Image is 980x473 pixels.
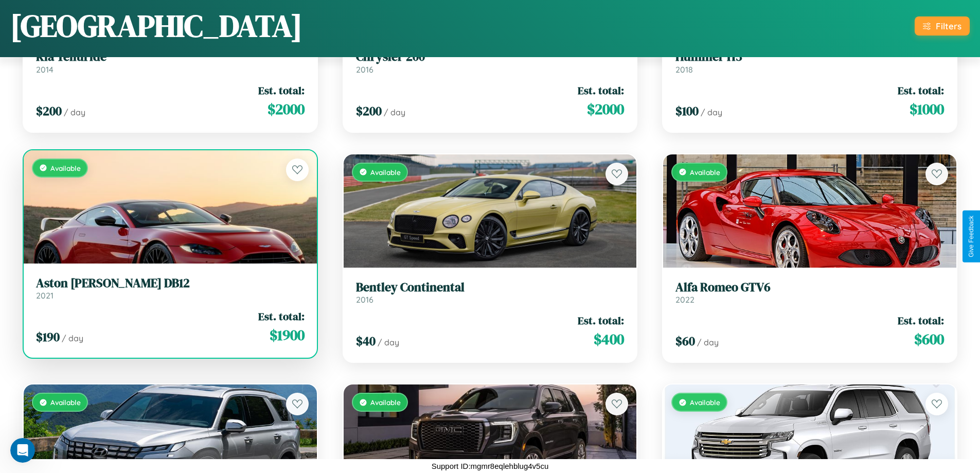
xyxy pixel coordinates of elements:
span: Available [50,164,81,172]
a: Bentley Continental2016 [356,280,625,305]
span: $ 2000 [268,99,305,119]
span: Available [50,398,81,407]
span: Available [370,398,401,407]
span: $ 400 [594,329,624,349]
span: Est. total: [258,309,305,324]
h3: Alfa Romeo GTV6 [675,280,944,295]
span: $ 200 [36,102,62,119]
span: $ 1000 [910,99,944,119]
span: / day [384,107,405,117]
span: / day [378,337,399,347]
a: Aston [PERSON_NAME] DB122021 [36,276,305,301]
span: $ 60 [675,332,695,349]
span: / day [697,337,719,347]
span: $ 600 [914,329,944,349]
span: Est. total: [258,83,305,98]
span: Available [370,168,401,177]
span: 2021 [36,290,54,301]
span: / day [701,107,722,117]
a: Hummer H32018 [675,49,944,75]
a: Alfa Romeo GTV62022 [675,280,944,305]
h1: [GEOGRAPHIC_DATA] [10,5,302,47]
span: Est. total: [578,83,624,98]
span: Est. total: [898,83,944,98]
span: 2014 [36,64,54,75]
span: 2018 [675,64,693,75]
h3: Chrysler 200 [356,49,625,64]
button: Filters [915,16,970,36]
span: Available [690,168,720,177]
div: Filters [936,21,961,31]
p: Support ID: mgmr8eqlehblug4v5cu [432,459,549,473]
span: $ 190 [36,328,60,345]
span: 2016 [356,294,373,305]
div: Give Feedback [968,216,975,257]
span: $ 2000 [587,99,624,119]
span: $ 1900 [270,325,305,345]
span: $ 100 [675,102,699,119]
h3: Aston [PERSON_NAME] DB12 [36,276,305,291]
span: Est. total: [578,313,624,328]
h3: Bentley Continental [356,280,625,295]
h3: Kia Telluride [36,49,305,64]
a: Kia Telluride2014 [36,49,305,75]
span: $ 200 [356,102,382,119]
span: Available [690,398,720,407]
iframe: Intercom live chat [10,438,35,463]
span: / day [64,107,85,117]
span: 2016 [356,64,373,75]
span: $ 40 [356,332,376,349]
span: 2022 [675,294,694,305]
h3: Hummer H3 [675,49,944,64]
span: / day [62,333,83,343]
a: Chrysler 2002016 [356,49,625,75]
span: Est. total: [898,313,944,328]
